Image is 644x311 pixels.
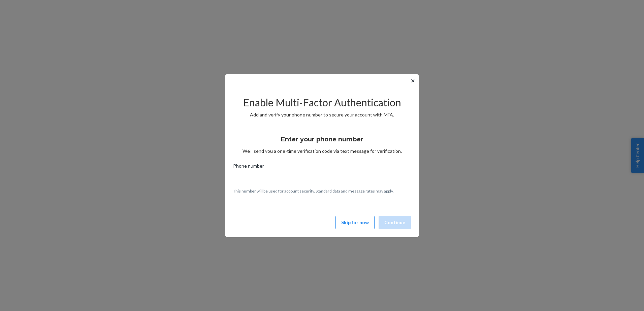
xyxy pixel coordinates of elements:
[409,77,416,85] button: ✕
[233,130,411,154] div: We’ll send you a one-time verification code via text message for verification.
[233,111,411,118] p: Add and verify your phone number to secure your account with MFA.
[281,135,363,144] h3: Enter your phone number
[335,216,375,229] button: Skip for now
[379,216,411,229] button: Continue
[233,188,411,194] p: This number will be used for account security. Standard data and message rates may apply.
[233,163,264,172] span: Phone number
[233,97,411,108] h2: Enable Multi-Factor Authentication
